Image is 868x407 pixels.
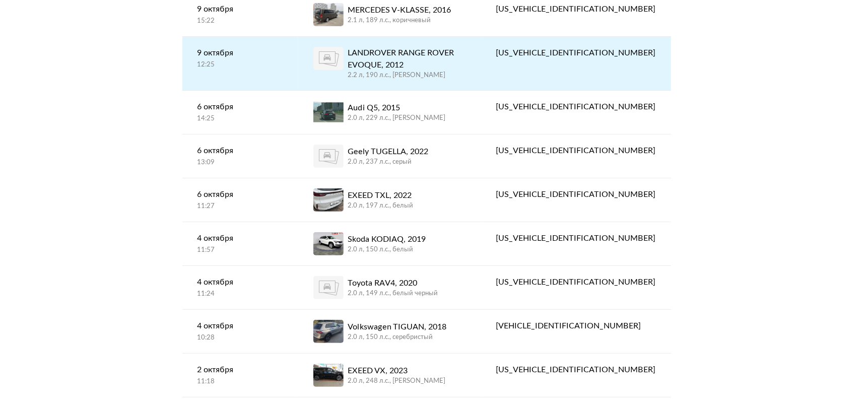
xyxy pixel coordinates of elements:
[348,102,445,114] div: Audi Q5, 2015
[197,101,284,113] div: 6 октября
[348,245,426,254] div: 2.0 л, 150 л.c., белый
[197,246,284,255] div: 11:57
[298,178,481,222] a: EXEED TXL, 20222.0 л, 197 л.c., белый
[481,178,671,211] a: [US_VEHICLE_IDENTIFICATION_NUMBER]
[481,91,671,123] a: [US_VEHICLE_IDENTIFICATION_NUMBER]
[197,114,284,123] div: 14:25
[496,145,655,157] div: [US_VEHICLE_IDENTIFICATION_NUMBER]
[298,266,481,309] a: Toyota RAV4, 20202.0 л, 149 л.c., белый черный
[348,277,438,289] div: Toyota RAV4, 2020
[496,3,655,15] div: [US_VEHICLE_IDENTIFICATION_NUMBER]
[197,202,284,211] div: 11:27
[481,37,671,69] a: [US_VEHICLE_IDENTIFICATION_NUMBER]
[348,114,445,123] div: 2.0 л, 229 л.c., [PERSON_NAME]
[298,134,481,178] a: Geely TUGELLA, 20222.0 л, 237 л.c., серый
[481,354,671,386] a: [US_VEHICLE_IDENTIFICATION_NUMBER]
[197,188,284,200] div: 6 октября
[481,266,671,298] a: [US_VEHICLE_IDENTIFICATION_NUMBER]
[348,189,413,201] div: EXEED TXL, 2022
[182,37,299,80] a: 9 октября12:25
[348,201,413,211] div: 2.0 л, 197 л.c., белый
[348,16,451,25] div: 2.1 л, 189 л.c., коричневый
[298,37,481,90] a: LANDROVER RANGE ROVER EVOQUE, 20122.2 л, 190 л.c., [PERSON_NAME]
[298,354,481,397] a: EXEED VX, 20232.0 л, 248 л.c., [PERSON_NAME]
[182,354,299,396] a: 2 октября11:18
[197,290,284,299] div: 11:24
[496,364,655,376] div: [US_VEHICLE_IDENTIFICATION_NUMBER]
[197,276,284,288] div: 4 октября
[182,310,299,353] a: 4 октября10:28
[348,158,428,167] div: 2.0 л, 237 л.c., серый
[348,377,445,386] div: 2.0 л, 248 л.c., [PERSON_NAME]
[496,232,655,244] div: [US_VEHICLE_IDENTIFICATION_NUMBER]
[298,91,481,134] a: Audi Q5, 20152.0 л, 229 л.c., [PERSON_NAME]
[182,266,299,309] a: 4 октября11:24
[348,47,465,71] div: LANDROVER RANGE ROVER EVOQUE, 2012
[182,178,299,221] a: 6 октября11:27
[496,47,655,59] div: [US_VEHICLE_IDENTIFICATION_NUMBER]
[481,134,671,167] a: [US_VEHICLE_IDENTIFICATION_NUMBER]
[348,71,465,80] div: 2.2 л, 190 л.c., [PERSON_NAME]
[348,289,438,298] div: 2.0 л, 149 л.c., белый черный
[197,377,284,386] div: 11:18
[496,276,655,288] div: [US_VEHICLE_IDENTIFICATION_NUMBER]
[496,101,655,113] div: [US_VEHICLE_IDENTIFICATION_NUMBER]
[197,232,284,244] div: 4 октября
[182,222,299,265] a: 4 октября11:57
[298,310,481,353] a: Volkswagen TIGUAN, 20182.0 л, 150 л.c., серебристый
[197,17,284,26] div: 15:22
[182,91,299,133] a: 6 октября14:25
[348,233,426,245] div: Skoda KODIAQ, 2019
[496,188,655,200] div: [US_VEHICLE_IDENTIFICATION_NUMBER]
[496,320,655,332] div: [VEHICLE_IDENTIFICATION_NUMBER]
[348,365,445,377] div: EXEED VX, 2023
[197,60,284,70] div: 12:25
[197,3,284,15] div: 9 октября
[197,333,284,343] div: 10:28
[481,310,671,342] a: [VEHICLE_IDENTIFICATION_NUMBER]
[197,320,284,332] div: 4 октября
[348,321,446,333] div: Volkswagen TIGUAN, 2018
[197,364,284,376] div: 2 октября
[348,4,451,16] div: MERCEDES V-KLASSE, 2016
[197,158,284,167] div: 13:09
[197,47,284,59] div: 9 октября
[182,134,299,177] a: 6 октября13:09
[348,146,428,158] div: Geely TUGELLA, 2022
[348,333,446,342] div: 2.0 л, 150 л.c., серебристый
[481,222,671,254] a: [US_VEHICLE_IDENTIFICATION_NUMBER]
[298,222,481,265] a: Skoda KODIAQ, 20192.0 л, 150 л.c., белый
[197,145,284,157] div: 6 октября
